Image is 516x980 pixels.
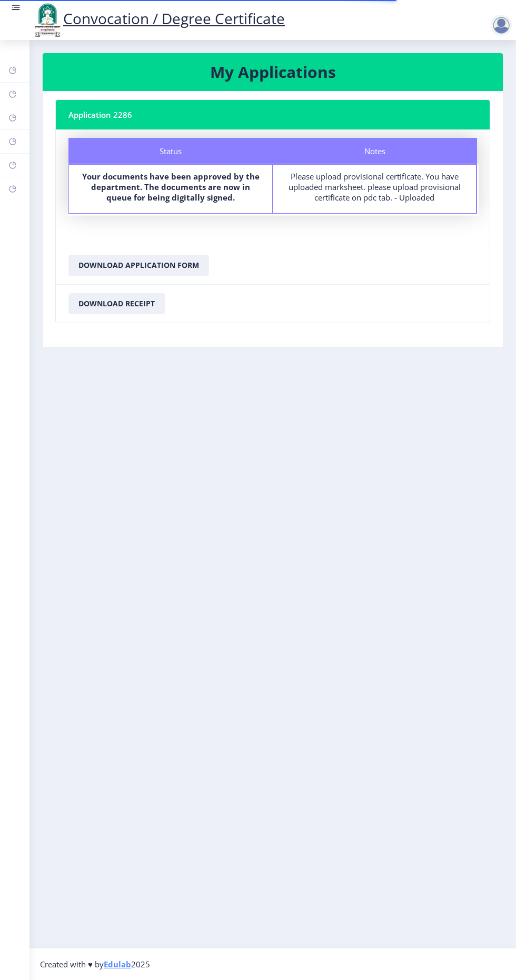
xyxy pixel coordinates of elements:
[55,62,490,83] h3: My Applications
[68,138,273,164] div: Status
[82,171,260,203] b: Your documents have been approved by the department. The documents are now in queue for being dig...
[32,8,285,28] a: Convocation / Degree Certificate
[273,138,477,164] div: Notes
[32,2,63,38] img: logo
[104,959,131,969] a: Edulab
[56,100,490,129] nb-card-header: Application 2286
[68,255,209,276] button: Download Application Form
[68,293,165,314] button: Download Receipt
[282,171,467,203] div: Please upload provisional certificate. You have uploaded marksheet. please upload provisional cer...
[40,959,150,969] span: Created with ♥ by 2025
